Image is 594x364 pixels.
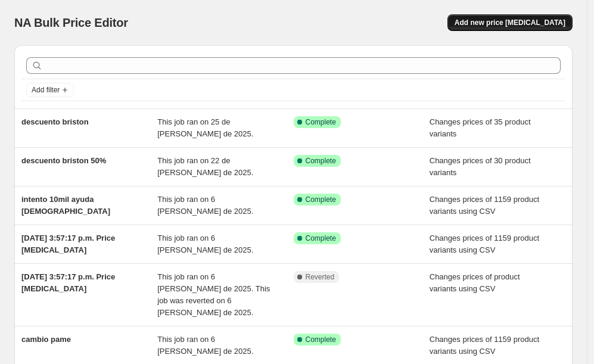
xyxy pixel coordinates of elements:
span: Changes prices of product variants using CSV [430,272,520,293]
span: Add filter [32,85,60,95]
span: cambio pame [21,335,71,344]
span: This job ran on 6 [PERSON_NAME] de 2025. [157,234,253,254]
span: Complete [306,156,336,166]
span: Changes prices of 30 product variants [430,156,531,177]
span: Changes prices of 1159 product variants using CSV [430,234,539,254]
span: This job ran on 6 [PERSON_NAME] de 2025. [157,335,253,356]
span: intento 10mil ayuda [DEMOGRAPHIC_DATA] [21,195,110,216]
span: descuento briston [21,117,89,126]
span: This job ran on 6 [PERSON_NAME] de 2025. [157,195,253,216]
span: [DATE] 3:57:17 p.m. Price [MEDICAL_DATA] [21,234,115,254]
span: descuento briston 50% [21,156,106,165]
span: Changes prices of 1159 product variants using CSV [430,335,539,356]
span: This job ran on 6 [PERSON_NAME] de 2025. This job was reverted on 6 [PERSON_NAME] de 2025. [157,272,270,317]
button: Add new price [MEDICAL_DATA] [447,14,573,31]
span: Changes prices of 1159 product variants using CSV [430,195,539,216]
span: Changes prices of 35 product variants [430,117,531,138]
span: NA Bulk Price Editor [14,16,128,29]
span: [DATE] 3:57:17 p.m. Price [MEDICAL_DATA] [21,272,115,293]
button: Add filter [26,83,74,97]
span: Reverted [306,272,335,282]
span: This job ran on 22 de [PERSON_NAME] de 2025. [157,156,253,177]
span: Complete [306,195,336,204]
span: Complete [306,335,336,344]
span: Add new price [MEDICAL_DATA] [455,18,565,27]
span: Complete [306,117,336,127]
span: This job ran on 25 de [PERSON_NAME] de 2025. [157,117,253,138]
span: Complete [306,234,336,243]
